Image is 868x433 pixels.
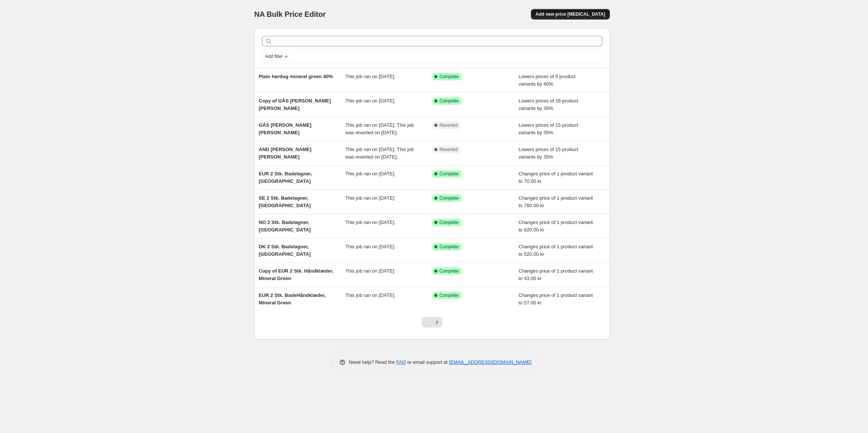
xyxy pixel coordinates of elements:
[531,9,609,19] button: Add new price [MEDICAL_DATA]
[345,195,395,201] span: This job ran on [DATE].
[440,74,459,80] span: Complete
[440,268,459,274] span: Complete
[345,98,395,104] span: This job ran on [DATE].
[265,53,283,59] span: Add filter
[519,147,578,160] span: Lowers prices of 15 product variants by 35%
[345,122,414,135] span: This job ran on [DATE]. This job was reverted on [DATE].
[259,195,311,208] span: SE 2 Stk. Badelagner, [GEOGRAPHIC_DATA]
[519,98,578,111] span: Lowers prices of 18 product variants by 35%
[345,244,395,249] span: This job ran on [DATE].
[432,317,442,328] button: Next
[259,122,312,135] span: GÅS [PERSON_NAME] [PERSON_NAME]
[396,359,406,365] a: FAQ
[345,171,395,176] span: This job ran on [DATE].
[519,122,578,135] span: Lowers prices of 15 product variants by 35%
[345,268,395,274] span: This job ran on [DATE].
[345,74,395,79] span: This job ran on [DATE].
[422,317,442,328] nav: Pagination
[519,219,593,233] span: Changes price of 1 product variant to 820.00 kr
[259,98,331,111] span: Copy of GÅS [PERSON_NAME] [PERSON_NAME]
[259,219,311,233] span: NO 2 Stk. Badelagner, [GEOGRAPHIC_DATA]
[440,244,459,250] span: Complete
[406,359,449,365] span: or email support at
[440,171,459,177] span: Complete
[345,292,395,298] span: This job ran on [DATE].
[440,147,458,153] span: Reverted
[519,244,593,257] span: Changes price of 1 product variant to 520.00 kr
[519,268,593,281] span: Changes price of 1 product variant to 43.00 kr
[535,11,605,17] span: Add new price [MEDICAL_DATA]
[345,147,414,160] span: This job ran on [DATE]. This job was reverted on [DATE].
[259,147,312,160] span: AND [PERSON_NAME] [PERSON_NAME]
[259,74,333,79] span: Plain hørdug mineral green 40%
[440,195,459,201] span: Complete
[262,52,292,61] button: Add filter
[449,359,531,365] a: [EMAIL_ADDRESS][DOMAIN_NAME]
[440,292,459,298] span: Complete
[440,98,459,104] span: Complete
[440,219,459,225] span: Complete
[259,292,326,305] span: EUR 2 Stk. BadeHåndklæder, Mineral Green
[349,359,397,365] span: Need help? Read the
[259,171,312,184] span: EUR 2 Stk. Badelagner, [GEOGRAPHIC_DATA]
[254,10,326,18] span: NA Bulk Price Editor
[519,74,575,87] span: Lowers prices of 5 product variants by 40%
[259,268,333,281] span: Copy of EUR 2 Stk. Håndklæder, Mineral Green
[440,122,458,128] span: Reverted
[259,244,311,257] span: DK 2 Stk. Badelagner, [GEOGRAPHIC_DATA]
[519,171,593,184] span: Changes price of 1 product variant to 70.00 kr
[519,195,593,208] span: Changes price of 1 product variant to 780.00 kr
[345,219,395,225] span: This job ran on [DATE].
[519,292,593,305] span: Changes price of 1 product variant to 57.00 kr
